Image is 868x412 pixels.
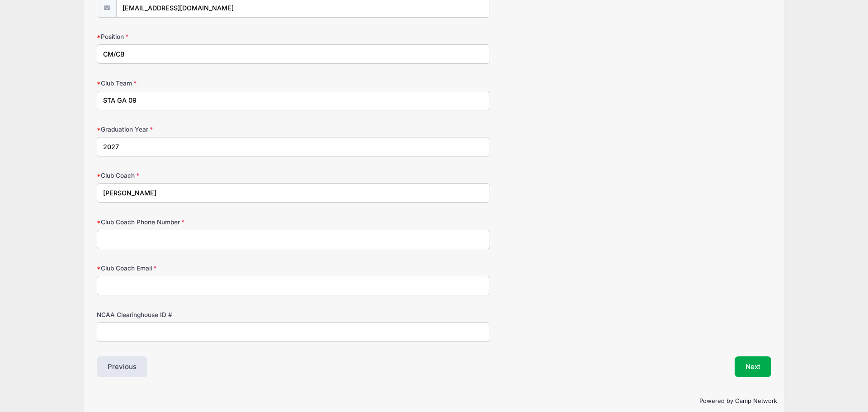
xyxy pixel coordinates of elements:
[97,310,321,319] label: NCAA Clearinghouse ID #
[97,79,321,88] label: Club Team
[97,125,321,134] label: Graduation Year
[97,218,321,227] label: Club Coach Phone Number
[97,171,321,180] label: Club Coach
[97,264,321,273] label: Club Coach Email
[97,356,147,377] button: Previous
[735,356,771,377] button: Next
[91,397,777,406] p: Powered by Camp Network
[97,32,321,41] label: Position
